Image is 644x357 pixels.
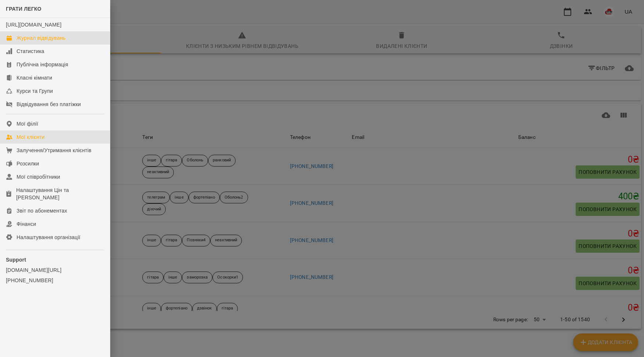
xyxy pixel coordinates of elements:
[17,220,36,228] div: Фінанси
[6,256,104,263] p: Support
[6,6,42,12] span: ГРАТИ ЛЕГКО
[17,74,52,81] div: Класні кімнати
[6,277,104,284] a: [PHONE_NUMBER]
[17,160,39,167] div: Розсилки
[17,120,38,127] div: Мої філії
[6,266,104,274] a: [DOMAIN_NAME][URL]
[17,87,53,95] div: Курси та Групи
[17,234,80,241] div: Налаштування організації
[17,48,44,55] div: Статистика
[17,101,81,108] div: Відвідування без платіжки
[17,133,44,141] div: Мої клієнти
[16,186,104,201] div: Налаштування Цін та [PERSON_NAME]
[17,147,92,154] div: Залучення/Утримання клієнтів
[17,207,67,214] div: Звіт по абонементах
[17,173,60,181] div: Мої співробітники
[17,61,68,68] div: Публічна інформація
[6,22,61,28] a: [URL][DOMAIN_NAME]
[17,34,65,42] div: Журнал відвідувань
